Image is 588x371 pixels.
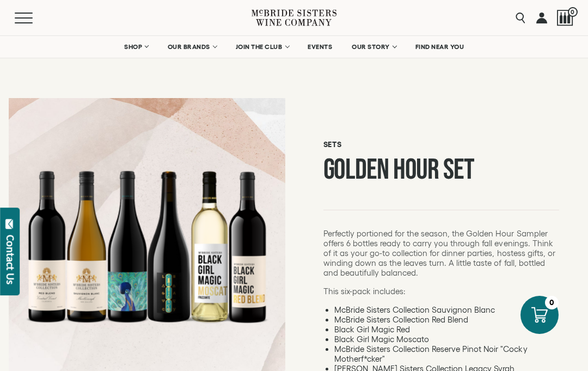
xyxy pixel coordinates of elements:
li: Black Girl Magic Moscato [334,334,559,344]
div: 0 [545,296,559,309]
li: McBride Sisters Collection Reserve Pinot Noir "Cocky Motherf*cker" [334,344,559,364]
a: OUR STORY [345,36,403,58]
h6: Sets [323,140,559,149]
span: SHOP [124,43,143,51]
a: FIND NEAR YOU [408,36,471,58]
a: EVENTS [301,36,339,58]
div: Contact Us [5,235,16,284]
span: JOIN THE CLUB [236,43,283,51]
p: This six-pack includes: [323,287,559,296]
span: OUR BRANDS [168,43,210,51]
p: Perfectly portioned for the season, the Golden Hour Sampler offers 6 bottles ready to carry you t... [323,229,559,278]
li: McBride Sisters Collection Sauvignon Blanc [334,305,559,315]
span: EVENTS [308,43,332,51]
a: JOIN THE CLUB [229,36,296,58]
a: OUR BRANDS [161,36,223,58]
a: SHOP [117,36,155,58]
span: OUR STORY [352,43,390,51]
span: FIND NEAR YOU [415,43,464,51]
button: Mobile Menu Trigger [15,13,54,23]
h1: Golden Hour Set [323,156,559,184]
li: Black Girl Magic Red [334,325,559,334]
span: 0 [568,7,578,17]
li: McBride Sisters Collection Red Blend [334,315,559,325]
